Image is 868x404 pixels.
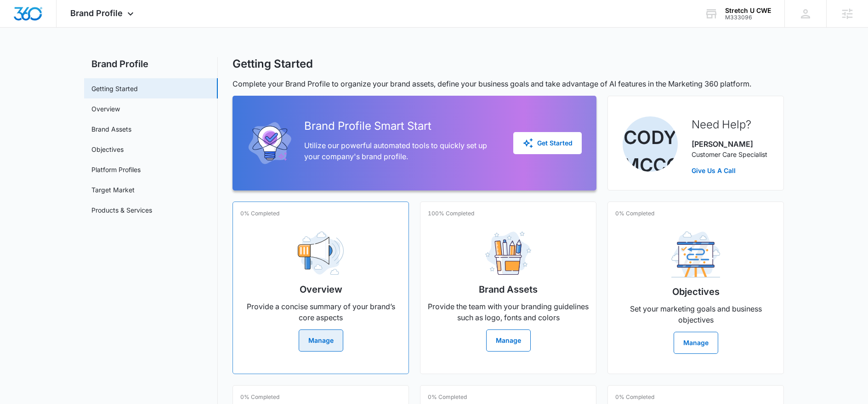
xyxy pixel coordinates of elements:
p: 0% Completed [615,393,654,401]
div: account name [725,7,771,14]
h1: Getting Started [233,57,313,71]
h2: Brand Profile Smart Start [304,118,499,134]
p: Customer Care Specialist [692,150,767,159]
h2: Overview [300,283,342,296]
a: Overview [91,104,120,114]
span: Brand Profile [70,8,123,18]
p: 100% Completed [428,209,474,218]
div: account id [725,14,771,21]
a: Objectives [91,144,124,154]
a: Brand Assets [91,124,131,134]
button: Manage [486,329,531,352]
p: 0% Completed [615,209,654,218]
a: Target Market [91,185,135,195]
h2: Objectives [672,285,720,299]
a: Platform Profiles [91,165,141,174]
button: Get Started [513,132,582,154]
a: 100% CompletedBrand AssetsProvide the team with your branding guidelines such as logo, fonts and ... [420,202,596,374]
h2: Need Help? [692,116,767,133]
a: Give Us A Call [692,166,767,175]
p: Set your marketing goals and business objectives [615,303,776,325]
p: Utilize our powerful automated tools to quickly set up your company's brand profile. [304,140,499,162]
p: 0% Completed [240,209,279,218]
a: Getting Started [91,84,138,93]
p: [PERSON_NAME] [692,139,767,150]
p: Provide a concise summary of your brand’s core aspects [240,301,401,323]
h2: Brand Assets [479,283,538,296]
a: 0% CompletedOverviewProvide a concise summary of your brand’s core aspectsManage [233,202,409,374]
button: Manage [299,329,343,352]
p: 0% Completed [240,393,279,401]
a: Products & Services [91,205,152,215]
p: Provide the team with your branding guidelines such as logo, fonts and colors [428,301,589,323]
p: Complete your Brand Profile to organize your brand assets, define your business goals and take ad... [233,78,784,89]
p: 0% Completed [428,393,467,401]
h2: Brand Profile [84,57,218,71]
a: 0% CompletedObjectivesSet your marketing goals and business objectivesManage [607,202,784,374]
button: Manage [674,332,718,354]
img: Cody McCoy [623,116,678,172]
div: Get Started [522,138,573,149]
